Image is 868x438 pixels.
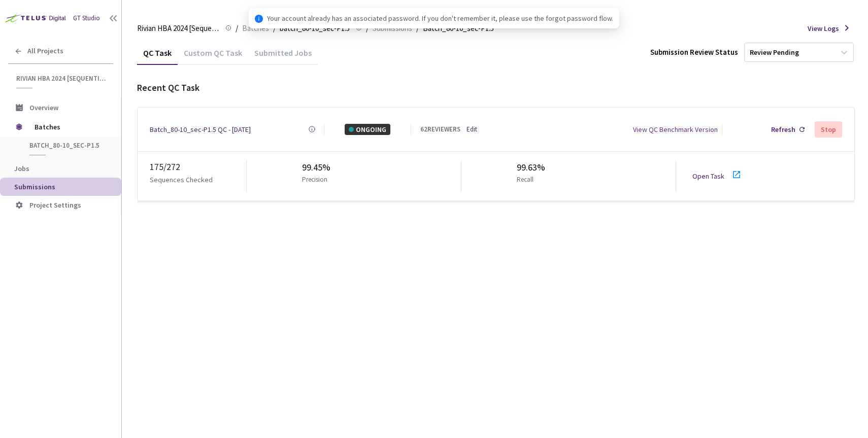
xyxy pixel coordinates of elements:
[16,74,107,83] span: Rivian HBA 2024 [Sequential]
[302,175,327,185] p: Precision
[420,124,460,134] div: 62 REVIEWERS
[29,103,58,112] span: Overview
[27,47,63,55] span: All Projects
[302,160,331,175] div: 99.45%
[633,124,718,135] div: View QC Benchmark Version
[29,141,105,150] span: batch_80-10_sec-P1.5
[73,13,100,23] div: GT Studio
[14,182,55,191] span: Submissions
[242,22,269,35] span: Batches
[137,48,178,65] div: QC Task
[371,22,414,33] a: Submissions
[692,172,724,181] a: Open Task
[650,46,738,58] div: Submission Review Status
[255,15,263,23] span: info-circle
[240,22,271,33] a: Batches
[771,124,795,135] div: Refresh
[821,125,836,133] div: Stop
[178,48,248,65] div: Custom QC Task
[517,175,541,185] p: Recall
[150,124,251,135] a: Batch_80-10_sec-P1.5 QC - [DATE]
[14,164,29,173] span: Jobs
[466,124,477,134] a: Edit
[808,23,839,34] span: View Logs
[137,81,855,95] div: Recent QC Task
[29,200,81,210] span: Project Settings
[236,22,238,35] li: /
[517,160,545,175] div: 99.63%
[150,174,213,185] p: Sequences Checked
[750,48,799,57] div: Review Pending
[35,117,104,137] span: Batches
[267,13,613,24] span: Your account already has an associated password. If you don't remember it, please use the forgot ...
[248,48,318,65] div: Submitted Jobs
[137,22,219,35] span: Rivian HBA 2024 [Sequential]
[345,124,390,135] div: ONGOING
[150,160,246,174] div: 175 / 272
